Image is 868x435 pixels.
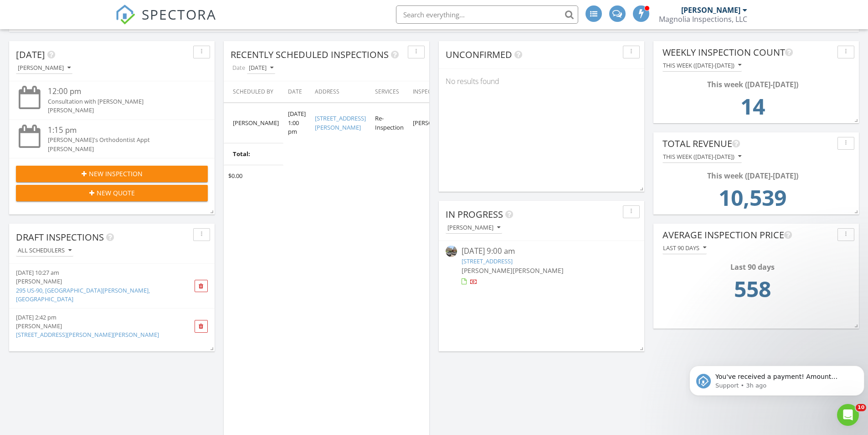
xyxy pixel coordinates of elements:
div: [PERSON_NAME] [48,106,192,115]
div: [PERSON_NAME]'s Orthodontist Appt [48,136,192,144]
span: [PERSON_NAME] [462,266,513,275]
th: Date [283,81,310,103]
a: 295 US-90, [GEOGRAPHIC_DATA][PERSON_NAME], [GEOGRAPHIC_DATA] [16,286,150,303]
iframe: Intercom live chat [837,404,859,426]
a: [STREET_ADDRESS][PERSON_NAME][PERSON_NAME] [16,330,159,339]
div: [PERSON_NAME] [16,322,176,330]
td: [PERSON_NAME] [224,103,283,143]
th: Services [370,81,408,103]
button: All schedulers [16,245,73,257]
a: [DATE] 9:00 am [STREET_ADDRESS] [PERSON_NAME][PERSON_NAME] [446,246,637,286]
img: The Best Home Inspection Software - Spectora [115,5,135,25]
img: streetview [446,246,457,257]
div: Weekly Inspection Count [663,46,834,59]
div: [DATE] 9:00 am [462,246,621,257]
button: [PERSON_NAME] [446,222,502,234]
div: All schedulers [18,247,72,254]
div: [PERSON_NAME] [681,5,740,15]
b: Total: [233,150,250,159]
div: Total Revenue [663,137,834,151]
td: 14 [665,90,840,128]
button: This week ([DATE]-[DATE]) [663,59,742,72]
a: [STREET_ADDRESS][PERSON_NAME] [315,114,366,131]
td: [DATE] 1:00 pm [283,103,310,143]
span: Recently Scheduled Inspections [231,48,389,61]
a: [DATE] 2:42 pm [PERSON_NAME] [STREET_ADDRESS][PERSON_NAME][PERSON_NAME] [16,313,176,340]
div: [PERSON_NAME] [16,277,176,286]
td: [PERSON_NAME] [408,103,463,143]
a: SPECTORA [115,12,216,31]
div: [PERSON_NAME] [18,65,71,71]
div: Magnolia Inspections, LLC [659,15,747,24]
div: [PERSON_NAME] [48,145,192,153]
div: [PERSON_NAME] [447,225,500,231]
a: [DATE] 10:27 am [PERSON_NAME] 295 US-90, [GEOGRAPHIC_DATA][PERSON_NAME], [GEOGRAPHIC_DATA] [16,268,176,304]
div: [DATE] [249,65,273,71]
span: SPECTORA [142,5,216,24]
button: New Quote [16,185,208,201]
button: [PERSON_NAME] [16,62,72,74]
div: [DATE] 2:42 pm [16,313,176,322]
a: [STREET_ADDRESS] [462,257,513,265]
iframe: Intercom notifications message [686,346,868,410]
span: Draft Inspections [16,231,104,243]
div: [DATE] 10:27 am [16,268,176,277]
td: 557.76 [665,273,840,311]
button: Last 90 days [663,242,707,254]
div: This week ([DATE]-[DATE]) [663,153,741,160]
button: This week ([DATE]-[DATE]) [663,151,742,163]
div: Consultation with [PERSON_NAME] [48,97,192,106]
th: Inspector [408,81,463,103]
div: This week ([DATE]-[DATE]) [663,62,741,68]
div: 1:15 pm [48,125,192,136]
span: New Quote [97,188,135,198]
span: 10 [856,404,866,411]
span: In Progress [446,208,503,220]
span: New Inspection [89,169,143,178]
div: Last 90 days [663,245,706,251]
div: No results found [439,69,644,94]
td: $0.00 [224,165,283,187]
span: [DATE] [16,48,45,61]
span: Unconfirmed [446,48,512,61]
th: Address [310,81,370,103]
span: [PERSON_NAME] [513,266,564,275]
div: This week ([DATE]-[DATE]) [665,170,840,181]
div: Last 90 days [665,262,840,273]
input: Search everything... [396,5,578,24]
button: [DATE] [247,62,275,74]
td: 10539.0 [665,181,840,220]
td: Re-Inspection [370,103,408,143]
th: Scheduled By [224,81,283,103]
button: New Inspection [16,166,208,182]
label: Date [231,62,247,74]
div: This week ([DATE]-[DATE]) [665,79,840,90]
div: Average Inspection Price [663,228,834,242]
div: 12:00 pm [48,86,192,97]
